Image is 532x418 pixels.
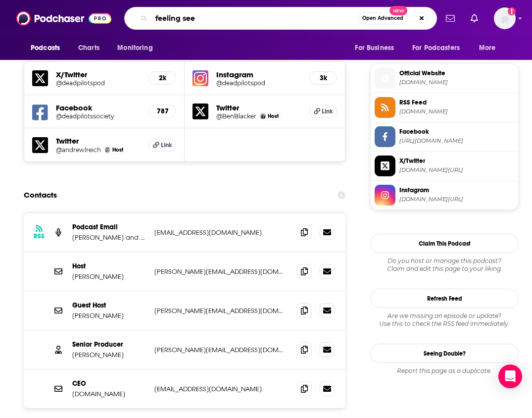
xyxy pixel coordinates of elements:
[56,112,141,120] a: @deadpilotssociety
[399,186,514,195] span: Instagram
[260,113,266,119] img: Ben Blacker
[154,346,286,354] p: [PERSON_NAME][EMAIL_ADDRESS][DOMAIN_NAME]
[24,39,73,57] button: open menu
[399,157,514,165] span: X/Twitter
[406,39,474,57] button: open menu
[399,79,514,86] span: maximumfun.org
[370,367,519,375] div: Report this page as a duplicate.
[72,39,105,57] a: Charts
[216,112,256,120] a: @BenBlacker
[161,141,172,149] span: Link
[494,7,516,29] img: User Profile
[268,113,279,119] span: Host
[370,257,519,273] div: Claim and edit this page to your liking.
[216,103,301,112] h5: Twitter
[375,185,514,206] a: Instagram[DOMAIN_NAME][URL]
[56,146,101,154] a: @andrewlreich
[56,103,141,112] h5: Facebook
[322,107,333,115] span: Link
[399,69,514,78] span: Official Website
[193,70,208,86] img: iconImage
[399,137,514,145] span: https://www.facebook.com/deadpilotssociety
[399,196,514,203] span: instagram.com/deadpilotspod
[467,10,482,27] a: Show notifications dropdown
[375,97,514,118] a: RSS Feed[DOMAIN_NAME]
[375,156,514,176] a: X/Twitter[DOMAIN_NAME][URL]
[412,41,460,55] span: For Podcasters
[498,365,522,388] div: Open Intercom Messenger
[508,7,516,15] svg: Add a profile image
[112,147,123,153] span: Host
[370,234,519,253] button: Claim This Podcast
[389,6,407,15] span: New
[56,136,141,146] h5: Twitter
[31,41,60,55] span: Podcasts
[16,9,111,28] img: Podchaser - Follow, Share and Rate Podcasts
[56,70,141,79] h5: X/Twitter
[375,68,514,89] a: Official Website[DOMAIN_NAME]
[348,39,406,57] button: open menu
[370,312,519,328] div: Are we missing an episode or update? Use this to check the RSS feed immediately.
[154,385,286,393] p: [EMAIL_ADDRESS][DOMAIN_NAME]
[362,16,403,21] span: Open Advanced
[154,228,286,237] p: [EMAIL_ADDRESS][DOMAIN_NAME]
[157,107,168,115] h5: 787
[72,272,146,281] p: [PERSON_NAME]
[72,340,146,349] p: Senior Producer
[358,12,408,24] button: Open AdvancedNew
[56,79,141,87] a: @deadpilotspod
[494,7,516,29] button: Show profile menu
[216,79,301,87] a: @deadpilotspod
[72,312,146,320] p: [PERSON_NAME]
[24,186,57,205] h2: Contacts
[399,108,514,115] span: feeds.simplecast.com
[370,257,519,265] span: Do you host or manage this podcast?
[399,98,514,107] span: RSS Feed
[72,351,146,359] p: [PERSON_NAME]
[72,379,146,388] p: CEO
[370,289,519,308] button: Refresh Feed
[34,232,45,240] h3: RSS
[375,126,514,147] a: Facebook[URL][DOMAIN_NAME]
[124,7,437,30] div: Search podcasts, credits, & more...
[72,262,146,270] p: Host
[442,10,459,27] a: Show notifications dropdown
[72,233,146,242] p: [PERSON_NAME] and [DOMAIN_NAME]
[154,267,286,276] p: [PERSON_NAME][EMAIL_ADDRESS][DOMAIN_NAME]
[78,41,99,55] span: Charts
[117,41,152,55] span: Monitoring
[479,41,496,55] span: More
[472,39,508,57] button: open menu
[105,147,110,153] img: Andrew Reich
[72,223,146,231] p: Podcast Email
[399,166,514,174] span: twitter.com/deadpilotspod
[216,70,301,79] h5: Instagram
[110,39,165,57] button: open menu
[309,105,337,118] a: Link
[370,344,519,363] a: Seeing Double?
[148,139,176,152] a: Link
[494,7,516,29] span: Logged in as AirwaveMedia
[72,301,146,310] p: Guest Host
[157,74,168,82] h5: 2k
[151,10,358,26] input: Search podcasts, credits, & more...
[72,390,146,398] p: [DOMAIN_NAME]
[154,307,286,315] p: [PERSON_NAME][EMAIL_ADDRESS][DOMAIN_NAME]
[355,41,394,55] span: For Business
[318,74,329,82] h5: 3k
[399,127,514,136] span: Facebook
